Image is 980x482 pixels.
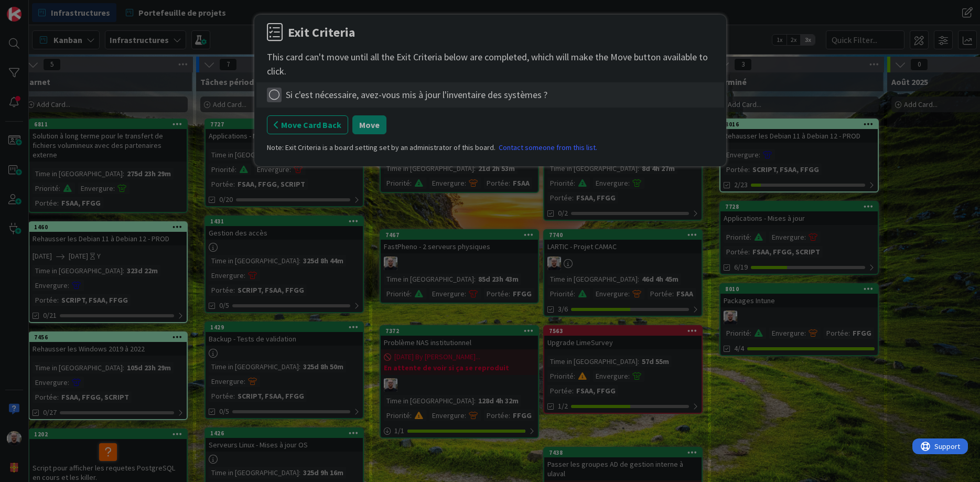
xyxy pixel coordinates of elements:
[22,2,48,14] span: Support
[288,23,355,42] div: Exit Criteria
[267,115,348,134] button: Move Card Back
[267,50,714,78] div: This card can't move until all the Exit Criteria below are completed, which will make the Move bu...
[499,142,597,153] a: Contact someone from this list.
[352,115,386,134] button: Move
[286,88,547,102] div: Si c'est nécessaire, avez-vous mis à jour l'inventaire des systèmes ?
[267,142,714,153] div: Note: Exit Criteria is a board setting set by an administrator of this board.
